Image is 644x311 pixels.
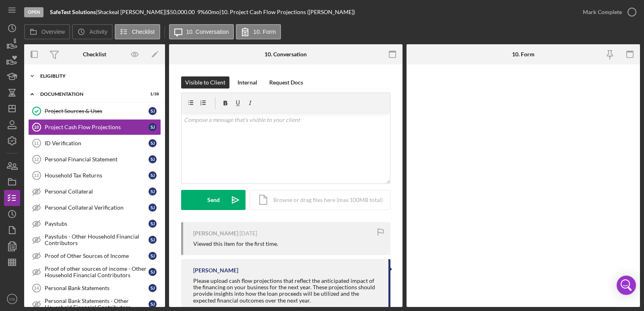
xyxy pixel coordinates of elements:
div: Personal Collateral [45,188,149,195]
div: Paystubs [45,220,149,227]
div: Personal Bank Statements - Other Household Financial Contributors [45,298,149,311]
button: Send [181,190,246,210]
text: CN [9,297,15,301]
a: Personal Collateral VerificationSJ [28,200,161,216]
label: Checklist [132,29,155,35]
label: Overview [41,29,65,35]
b: SafeTest Solutions [50,8,96,15]
button: 10. Form [236,24,281,39]
div: Please upload cash flow projections that reflect the anticipated impact of the financing on your ... [193,278,380,303]
div: 9 % [197,9,205,15]
div: S J [149,139,157,147]
div: S J [149,236,157,244]
div: Eligiblity [40,74,155,78]
div: [PERSON_NAME] [193,267,238,274]
div: S J [149,220,157,228]
div: Personal Bank Statements [45,285,149,291]
button: Visible to Client [181,76,229,89]
button: Mark Complete [575,4,640,20]
a: 11ID VerificationSJ [28,135,161,151]
div: 10. Conversation [264,51,307,58]
div: Open Intercom Messenger [617,276,636,295]
tspan: 11 [34,141,39,146]
div: Documentation [40,92,139,97]
a: 12Personal Financial StatementSJ [28,151,161,167]
button: Overview [24,24,70,39]
a: Project Sources & UsesSJ [28,103,161,119]
button: 10. Conversation [169,24,234,39]
div: | [50,9,97,15]
div: 60 mo [205,9,219,15]
button: CN [4,291,20,307]
a: 13Household Tax ReturnsSJ [28,167,161,183]
tspan: 13 [34,173,39,178]
div: ID Verification [45,140,149,146]
button: Internal [233,76,261,89]
button: Request Docs [265,76,307,89]
div: | 10. Project Cash Flow Projections ([PERSON_NAME]) [219,9,355,15]
tspan: 12 [34,157,39,162]
div: S J [149,171,157,179]
div: S J [149,187,157,196]
tspan: 14 [34,286,39,290]
div: Checklist [83,51,106,58]
div: Viewed this item for the first time. [193,241,278,247]
div: S J [149,268,157,276]
div: Mark Complete [583,4,622,20]
label: Activity [89,29,107,35]
div: Send [207,190,220,210]
label: 10. Conversation [186,29,229,35]
div: Project Sources & Uses [45,108,149,114]
a: Paystubs - Other Household Financial ContributorsSJ [28,232,161,248]
time: 2025-08-04 22:03 [239,230,257,237]
a: PaystubsSJ [28,216,161,232]
div: Project Cash Flow Projections [45,124,149,130]
button: Checklist [115,24,160,39]
a: Proof of Other Sources of IncomeSJ [28,248,161,264]
div: 10. Form [512,51,535,58]
div: $50,000.00 [167,9,197,15]
div: S J [149,204,157,212]
div: Open [24,7,43,17]
div: S J [149,300,157,308]
div: [PERSON_NAME] [193,230,238,237]
a: Personal CollateralSJ [28,183,161,200]
div: S J [149,123,157,131]
div: Personal Financial Statement [45,156,149,163]
div: Visible to Client [185,76,225,89]
div: Household Tax Returns [45,172,149,179]
div: Proof of other sources of income - Other Household Financial Contributors [45,266,149,278]
a: Proof of other sources of income - Other Household Financial ContributorsSJ [28,264,161,280]
div: S J [149,252,157,260]
div: Proof of Other Sources of Income [45,253,149,259]
div: S J [149,284,157,292]
a: 10Project Cash Flow ProjectionsSJ [28,119,161,135]
tspan: 10 [34,125,39,130]
a: 14Personal Bank StatementsSJ [28,280,161,296]
label: 10. Form [253,29,276,35]
div: 1 / 38 [144,92,159,97]
div: Shackeal [PERSON_NAME] | [97,9,167,15]
div: S J [149,107,157,115]
div: Internal [237,76,257,89]
button: Activity [72,24,112,39]
div: S J [149,155,157,163]
div: Personal Collateral Verification [45,204,149,211]
div: Request Docs [269,76,303,89]
div: Paystubs - Other Household Financial Contributors [45,233,149,246]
